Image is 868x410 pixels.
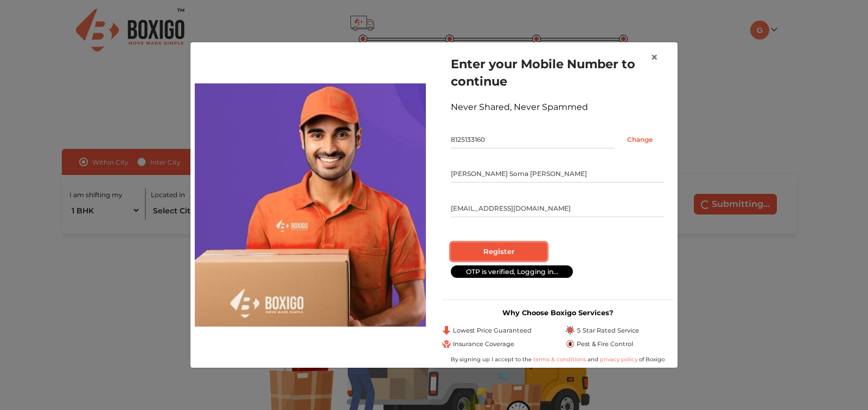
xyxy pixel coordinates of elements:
[577,326,639,335] span: 5 Star Rated Service
[453,326,532,335] span: Lowest Price Guaranteed
[451,131,615,148] input: Mobile No
[650,49,658,65] span: ×
[451,101,665,114] div: Never Shared, Never Spammed
[642,42,667,73] button: Close
[195,83,426,326] img: relocation-img
[451,55,665,90] h1: Enter your Mobile Number to continue
[615,131,665,148] input: Change
[442,309,673,317] h3: Why Choose Boxigo Services?
[451,200,665,217] input: Email Id
[442,355,673,363] div: By signing up I accept to the and of Boxigo
[451,165,665,183] input: Your Name
[598,356,639,363] a: privacy policy
[451,243,547,261] input: Register
[451,265,573,278] div: OTP is verified, Logging in...
[453,340,514,349] span: Insurance Coverage
[577,340,633,349] span: Pest & Fire Control
[533,356,588,363] a: terms & conditions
